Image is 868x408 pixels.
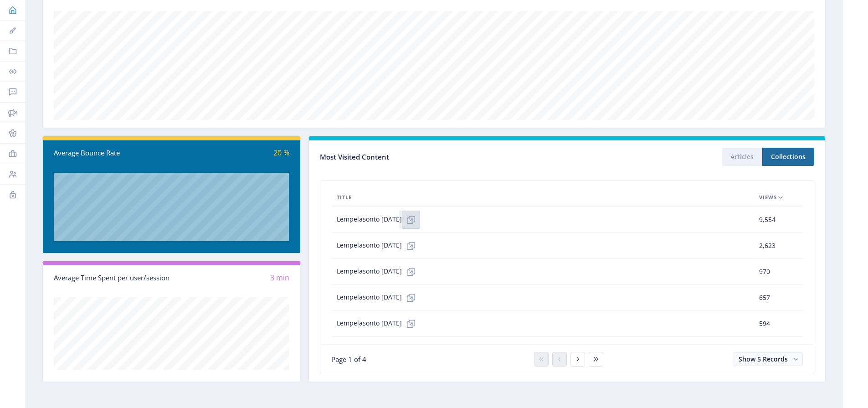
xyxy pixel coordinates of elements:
span: Lempelasonto [DATE] [337,289,420,307]
span: Views [759,192,777,203]
div: Average Time Spent per user/session [54,273,171,283]
span: 657 [759,292,770,303]
span: Lempelasonto [DATE] [337,211,420,229]
div: Average Bounce Rate [54,148,171,158]
span: Lempelasonto [DATE] [337,237,420,255]
span: 970 [759,266,770,277]
button: Collections [762,148,814,166]
span: Lempelasonto [DATE] [337,315,420,333]
span: Page 1 of 4 [331,355,366,364]
span: Lempelasonto [DATE] [337,263,420,281]
span: Title [337,192,352,203]
div: 3 min [171,273,289,283]
span: Show 5 Records [739,355,788,363]
span: 20 % [273,148,289,158]
span: 9,554 [759,214,776,225]
span: 594 [759,318,770,329]
button: Show 5 Records [733,352,803,366]
div: Most Visited Content [320,150,567,164]
span: 2,623 [759,240,776,251]
button: Articles [722,148,762,166]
